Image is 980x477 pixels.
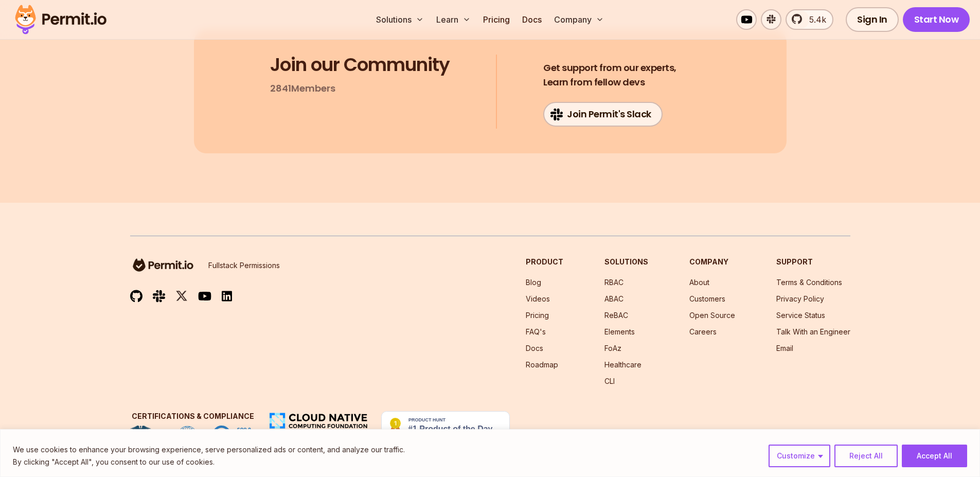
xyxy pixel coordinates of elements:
[776,344,793,352] a: Email
[689,327,717,336] a: Careers
[208,260,280,271] p: Fullstack Permissions
[689,257,735,267] h3: Company
[604,327,635,336] a: Elements
[776,311,825,320] a: Service Status
[543,102,663,127] a: Join Permit's Slack
[776,327,850,336] a: Talk With an Engineer
[902,445,967,467] button: Accept All
[526,294,550,303] a: Videos
[604,344,621,352] a: FoAz
[518,9,546,30] a: Docs
[198,290,211,302] img: youtube
[604,377,615,385] a: CLI
[13,456,405,468] p: By clicking "Accept All", you consent to our use of cookies.
[543,61,676,75] span: Get support from our experts,
[13,444,405,456] p: We use cookies to enhance your browsing experience, serve personalized ads or content, and analyz...
[776,278,842,287] a: Terms & Conditions
[211,426,256,444] img: SOC
[270,81,335,96] p: 2841 Members
[846,7,899,32] a: Sign In
[526,360,558,369] a: Roadmap
[222,290,232,302] img: linkedin
[550,9,608,30] button: Company
[689,311,735,320] a: Open Source
[526,327,546,336] a: FAQ's
[604,360,642,369] a: Healthcare
[526,257,563,267] h3: Product
[689,278,709,287] a: About
[604,294,623,303] a: ABAC
[543,61,676,90] h4: Learn from fellow devs
[604,311,628,320] a: ReBAC
[130,257,196,273] img: logo
[130,426,164,444] img: HIPAA
[776,294,824,303] a: Privacy Policy
[604,278,623,287] a: RBAC
[130,290,142,303] img: github
[903,7,970,32] a: Start Now
[769,445,830,467] button: Customize
[803,13,826,26] span: 5.4k
[834,445,898,467] button: Reject All
[130,411,256,421] h3: Certifications & Compliance
[10,2,111,37] img: Permit logo
[776,257,850,267] h3: Support
[432,9,475,30] button: Learn
[381,411,510,439] img: Permit.io - Never build permissions again | Product Hunt
[479,9,514,30] a: Pricing
[372,9,428,30] button: Solutions
[526,311,549,320] a: Pricing
[604,257,648,267] h3: Solutions
[176,426,199,445] img: ISO
[689,294,725,303] a: Customers
[270,55,450,75] h3: Join our Community
[526,344,543,352] a: Docs
[175,290,188,303] img: twitter
[153,289,165,303] img: slack
[786,9,833,30] a: 5.4k
[526,278,541,287] a: Blog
